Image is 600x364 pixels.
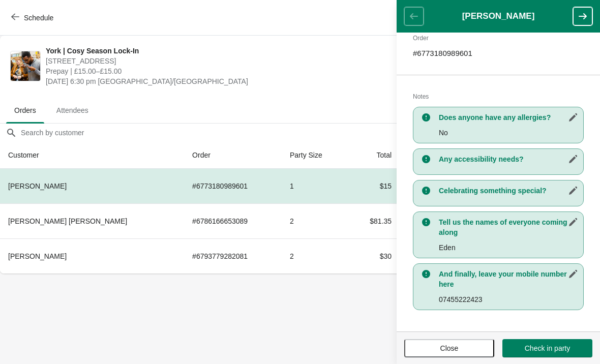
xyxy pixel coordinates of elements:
[413,33,584,43] h2: Order
[439,217,578,237] h3: Tell us the names of everyone coming along
[525,344,570,352] span: Check in party
[440,344,459,352] span: Close
[8,252,67,260] span: [PERSON_NAME]
[184,203,282,238] td: # 6786166653089
[46,76,408,86] span: [DATE] 6:30 pm [GEOGRAPHIC_DATA]/[GEOGRAPHIC_DATA]
[439,154,578,164] h3: Any accessibility needs?
[24,14,53,22] span: Schedule
[413,48,584,58] p: # 6773180989601
[404,339,494,357] button: Close
[6,101,44,119] span: Orders
[282,142,348,169] th: Party Size
[502,339,592,357] button: Check in party
[8,217,127,225] span: [PERSON_NAME] [PERSON_NAME]
[439,186,578,196] h3: Celebrating something special?
[439,128,578,138] p: No
[282,203,348,238] td: 2
[184,142,282,169] th: Order
[282,238,348,274] td: 2
[8,182,67,190] span: [PERSON_NAME]
[348,169,400,203] td: $15
[439,269,578,289] h3: And finally, leave your mobile number here
[11,51,40,81] img: York | Cosy Season Lock-In
[282,169,348,203] td: 1
[348,238,400,274] td: $30
[424,11,573,21] h1: [PERSON_NAME]
[46,56,408,66] span: [STREET_ADDRESS]
[439,294,578,305] p: 07455222423
[439,112,578,123] h3: Does anyone have any allergies?
[48,101,97,119] span: Attendees
[46,66,408,76] span: Prepay | £15.00–£15.00
[348,142,400,169] th: Total
[5,9,62,27] button: Schedule
[439,242,578,253] p: Eden
[46,46,408,56] span: York | Cosy Season Lock-In
[413,92,584,102] h2: Notes
[184,169,282,203] td: # 6773180989601
[184,238,282,274] td: # 6793779282081
[20,124,600,142] input: Search by customer
[348,203,400,238] td: $81.35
